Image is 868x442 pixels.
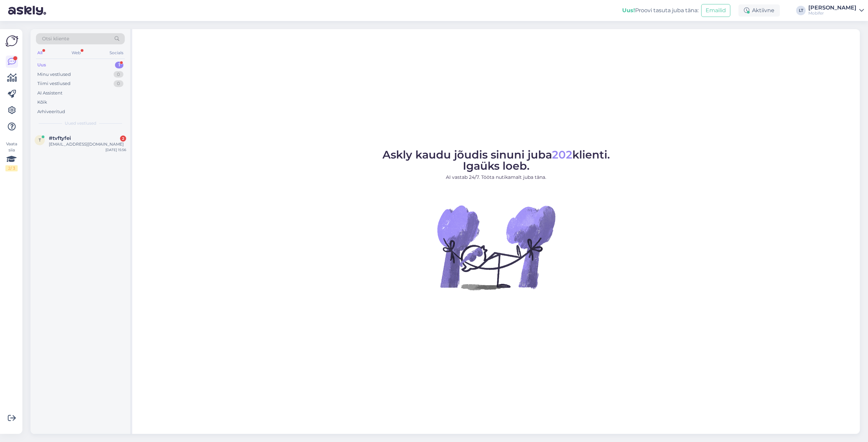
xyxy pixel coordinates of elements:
[114,71,123,78] div: 0
[552,148,572,161] span: 202
[37,99,47,106] div: Kõik
[115,62,123,68] div: 1
[622,6,698,15] div: Proovi tasuta juba täna:
[36,48,44,57] div: All
[37,71,71,78] div: Minu vestlused
[701,4,730,17] button: Emailid
[5,165,18,171] div: 2 / 3
[796,6,806,15] div: LT
[42,35,69,42] span: Otsi kliente
[65,120,96,126] span: Uued vestlused
[37,62,46,68] div: Uus
[738,4,780,17] div: Aktiivne
[105,147,126,152] div: [DATE] 15:56
[37,108,65,115] div: Arhiveeritud
[39,138,41,143] span: t
[114,80,123,87] div: 0
[382,148,610,172] span: Askly kaudu jõudis sinuni juba klienti. Igaüks loeb.
[622,7,635,14] b: Uus!
[808,5,856,10] div: [PERSON_NAME]
[49,141,126,147] div: [EMAIL_ADDRESS][DOMAIN_NAME]
[382,174,610,181] p: AI vastab 24/7. Tööta nutikamalt juba täna.
[5,35,18,47] img: Askly Logo
[37,80,71,87] div: Tiimi vestlused
[70,48,82,57] div: Web
[108,48,125,57] div: Socials
[120,135,126,142] div: 2
[808,5,864,16] a: [PERSON_NAME]Mobifer
[37,90,62,97] div: AI Assistent
[435,186,557,308] img: No Chat active
[49,135,71,141] span: #tvftyfei
[5,141,18,171] div: Vaata siia
[808,10,856,16] div: Mobifer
